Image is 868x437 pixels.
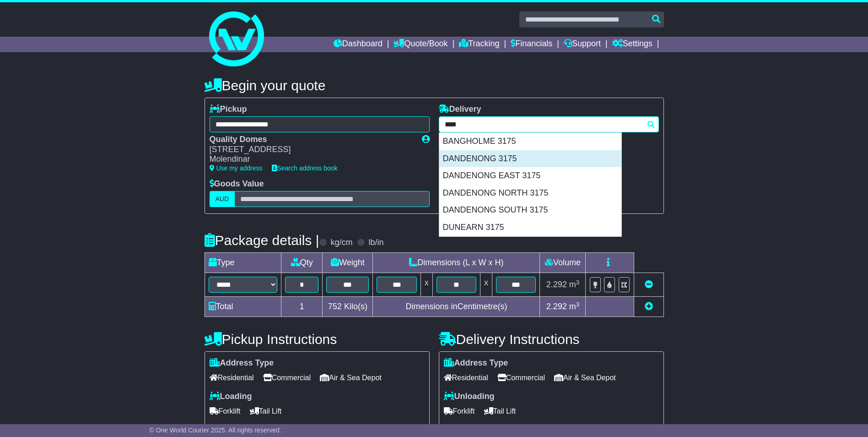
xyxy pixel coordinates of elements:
[554,371,616,385] span: Air & Sea Depot
[546,280,567,289] span: 2.292
[459,37,499,52] a: Tracking
[569,280,580,289] span: m
[323,253,373,273] td: Weight
[263,371,311,385] span: Commercial
[444,371,488,385] span: Residential
[205,233,319,248] h4: Package details |
[439,150,621,168] div: DANDENONG 3175
[444,358,508,368] label: Address Type
[444,404,475,418] span: Forklift
[281,253,323,273] td: Qty
[320,371,382,385] span: Air & Sea Depot
[569,302,580,311] span: m
[210,371,254,385] span: Residential
[272,164,338,172] a: Search address book
[373,253,540,273] td: Dimensions (L x W x H)
[439,133,621,150] div: BANGHOLME 3175
[210,154,413,164] div: Molendinar
[497,371,545,385] span: Commercial
[210,191,235,207] label: AUD
[439,332,664,347] h4: Delivery Instructions
[210,145,413,155] div: [STREET_ADDRESS]
[210,404,241,418] span: Forklift
[205,297,281,317] td: Total
[444,392,495,402] label: Unloading
[612,37,652,52] a: Settings
[576,279,580,286] sup: 3
[645,280,653,289] a: Remove this item
[210,392,252,402] label: Loading
[394,37,447,52] a: Quote/Book
[439,167,621,185] div: DANDENONG EAST 3175
[210,164,263,172] a: Use my address
[250,404,282,418] span: Tail Lift
[368,238,383,248] label: lb/in
[439,185,621,202] div: DANDENONG NORTH 3175
[334,37,383,52] a: Dashboard
[439,219,621,236] div: DUNEARN 3175
[328,302,342,311] span: 752
[564,37,601,52] a: Support
[546,302,567,311] span: 2.292
[210,179,264,189] label: Goods Value
[576,301,580,308] sup: 3
[205,332,430,347] h4: Pickup Instructions
[323,297,373,317] td: Kilo(s)
[540,253,586,273] td: Volume
[373,297,540,317] td: Dimensions in Centimetre(s)
[484,404,516,418] span: Tail Lift
[480,273,492,297] td: x
[281,297,323,317] td: 1
[439,104,481,115] label: Delivery
[210,135,413,145] div: Quality Domes
[421,273,432,297] td: x
[210,104,247,115] label: Pickup
[439,202,621,219] div: DANDENONG SOUTH 3175
[210,358,274,368] label: Address Type
[330,238,352,248] label: kg/cm
[205,78,664,93] h4: Begin your quote
[511,37,552,52] a: Financials
[149,426,281,434] span: © One World Courier 2025. All rights reserved.
[645,302,653,311] a: Add new item
[205,253,281,273] td: Type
